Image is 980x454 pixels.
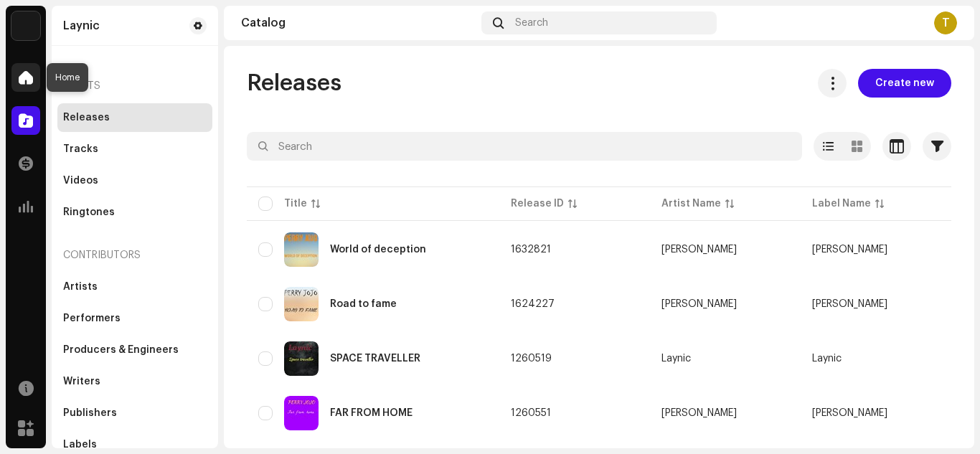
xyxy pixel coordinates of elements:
[661,245,737,255] div: [PERSON_NAME]
[57,367,212,396] re-m-nav-item: Writers
[284,396,319,430] img: 6e2866f4-aa73-4c6a-a930-4bbd19c87eb5
[57,336,212,364] re-m-nav-item: Producers & Engineers
[511,299,555,309] span: 1624227
[330,354,420,364] div: SPACE TRAVELLER
[11,11,40,40] img: 7951d5c0-dc3c-4d78-8e51-1b6de87acfd8
[63,207,115,218] div: Ringtones
[661,299,737,309] div: [PERSON_NAME]
[57,103,212,132] re-m-nav-item: Releases
[57,135,212,164] re-m-nav-item: Tracks
[511,354,552,364] span: 1260519
[63,439,97,450] div: Labels
[511,197,564,211] div: Release ID
[57,69,212,103] re-a-nav-header: Assets
[63,175,98,186] div: Videos
[57,238,212,273] re-a-nav-header: Contributors
[247,132,802,161] input: Search
[284,232,319,267] img: 7d7bf1fa-121d-44c1-a162-7c96c89202d2
[57,399,212,427] re-m-nav-item: Publishers
[63,112,110,123] div: Releases
[511,408,551,418] span: 1260551
[57,198,212,227] re-m-nav-item: Ringtones
[330,245,426,255] div: World of deception
[63,407,117,419] div: Publishers
[330,408,413,418] div: FAR FROM HOME
[812,354,842,364] span: Laynic
[812,197,871,211] div: Label Name
[63,376,100,387] div: Writers
[934,11,957,34] div: T
[515,17,548,29] span: Search
[63,143,98,155] div: Tracks
[284,287,319,321] img: d5b0e5a5-79a8-4ede-a023-555e67271bdc
[661,197,721,211] div: Artist Name
[661,408,789,418] span: Perry jojo
[63,281,98,293] div: Artists
[57,273,212,301] re-m-nav-item: Artists
[63,20,100,32] div: Laynic
[812,408,887,418] span: Perry jojo
[812,245,887,255] span: Perry jojo
[812,299,887,309] span: Perry jojo
[661,299,789,309] span: Perry jojo
[661,245,789,255] span: Perry jojo
[63,344,179,356] div: Producers & Engineers
[63,313,121,324] div: Performers
[247,69,341,98] span: Releases
[661,408,737,418] div: [PERSON_NAME]
[511,245,551,255] span: 1632821
[661,354,691,364] div: Laynic
[57,166,212,195] re-m-nav-item: Videos
[661,354,789,364] span: Laynic
[284,341,319,376] img: 2ab552b4-35af-438c-abac-4fb8693ca40c
[284,197,307,211] div: Title
[858,69,951,98] button: Create new
[875,69,934,98] span: Create new
[241,17,476,29] div: Catalog
[57,304,212,333] re-m-nav-item: Performers
[330,299,397,309] div: Road to fame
